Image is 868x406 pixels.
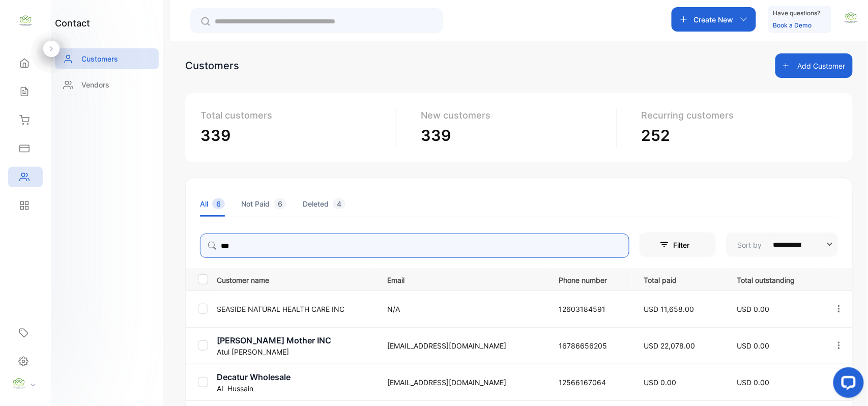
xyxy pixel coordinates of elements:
span: USD 11,658.00 [644,305,695,313]
p: Customers [81,53,118,64]
p: 252 [642,124,829,147]
div: Customers [185,58,239,73]
span: USD 0.00 [737,341,770,350]
p: [EMAIL_ADDRESS][DOMAIN_NAME] [387,340,538,351]
p: Have questions? [773,8,821,18]
p: SEASIDE NATURAL HEALTH CARE INC [217,304,374,314]
a: Book a Demo [773,21,812,29]
p: Total customers [200,108,388,122]
p: Phone number [559,273,623,285]
button: Sort by [726,233,838,257]
img: profile [11,376,26,391]
iframe: LiveChat chat widget [825,363,868,406]
h1: contact [55,16,90,30]
p: 339 [200,124,388,147]
span: USD 0.00 [737,378,770,387]
p: Total outstanding [737,273,813,285]
button: Add Customer [775,53,853,78]
a: Customers [55,48,159,69]
button: Create New [672,7,756,32]
p: Vendors [81,79,109,90]
li: Not Paid [241,191,286,217]
span: 6 [212,198,225,209]
p: Create New [694,14,734,25]
p: Recurring customers [642,108,829,122]
span: USD 22,078.00 [644,341,696,350]
p: [PERSON_NAME] Mother INC [217,334,374,346]
p: Total paid [644,273,716,285]
p: Customer name [217,273,374,285]
p: N/A [387,304,538,314]
p: 16786656205 [559,340,623,351]
p: 12603184591 [559,304,623,314]
p: 12566167064 [559,377,623,388]
p: Decatur Wholesale [217,371,374,383]
img: logo [18,13,33,28]
p: New customers [421,108,608,122]
button: avatar [844,7,859,32]
li: Deleted [303,191,345,217]
span: USD 0.00 [737,305,770,313]
li: All [200,191,225,217]
p: 339 [421,124,608,147]
p: Email [387,273,538,285]
p: [EMAIL_ADDRESS][DOMAIN_NAME] [387,377,538,388]
span: 4 [333,198,345,209]
a: Vendors [55,74,159,95]
p: Sort by [737,240,762,250]
span: USD 0.00 [644,378,677,387]
span: 6 [274,198,286,209]
p: Atul [PERSON_NAME] [217,346,374,357]
img: avatar [844,10,859,25]
p: AL Hussain [217,383,374,394]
